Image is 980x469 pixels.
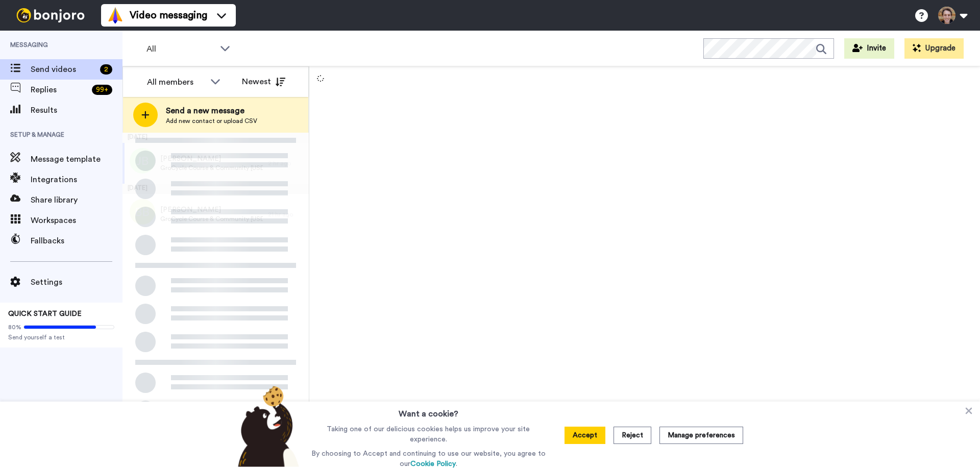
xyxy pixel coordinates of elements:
div: [DATE] [122,184,309,194]
a: Cookie Policy [410,460,456,467]
span: Add new contact or upload CSV [166,117,257,125]
span: Share library [31,194,122,206]
img: bb.png [130,199,155,225]
button: Newest [234,71,293,92]
div: [DATE] [122,133,309,143]
span: Integrations [31,174,122,186]
button: Accept [565,427,605,444]
span: Replies [31,84,88,96]
span: All [146,43,215,55]
div: All members [147,76,205,88]
span: GroCycle Course & Community [USD - Offer] [160,164,263,172]
div: 99 + [92,85,112,95]
span: Video messaging [130,8,207,22]
span: 80% [8,323,21,331]
p: Taking one of our delicious cookies helps us improve your site experience. [309,424,548,445]
span: Message template [31,153,122,165]
h3: Want a cookie? [399,402,458,420]
img: jb.png [130,148,155,174]
span: GroCycle Course & Community [USD - Offer] [160,215,263,223]
div: 2 hr ago [268,159,304,167]
img: bear-with-cookie.png [229,385,304,467]
button: Manage preferences [659,427,743,444]
span: Send a new message [166,105,257,117]
span: Workspaces [31,214,122,227]
span: Results [31,104,122,116]
span: QUICK START GUIDE [8,310,82,317]
div: 2 [100,64,112,75]
img: bj-logo-header-white.svg [12,8,89,22]
span: Fallbacks [31,235,122,247]
span: [PERSON_NAME] [160,205,263,215]
span: Send videos [31,63,96,76]
img: vm-color.svg [107,7,124,23]
button: Reject [614,427,651,444]
button: Invite [844,38,894,59]
span: Send yourself a test [8,333,114,341]
p: By choosing to Accept and continuing to use our website, you agree to our . [309,449,548,469]
div: 21 hr ago [268,210,304,218]
button: Upgrade [904,38,964,59]
span: [PERSON_NAME] [160,154,263,164]
span: Settings [31,276,122,288]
